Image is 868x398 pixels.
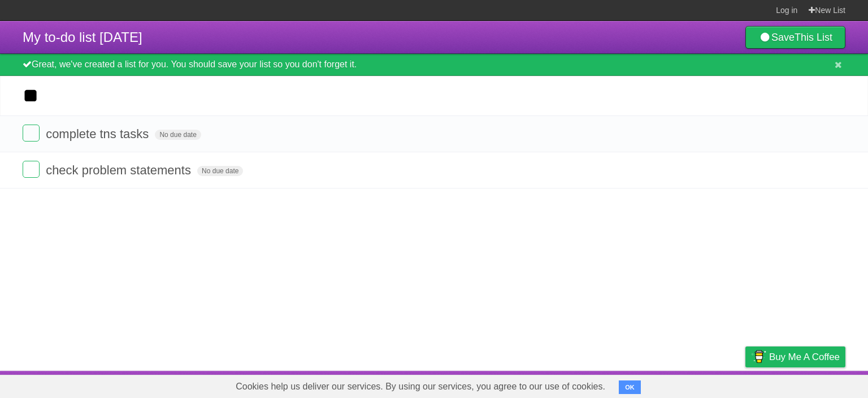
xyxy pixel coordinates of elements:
a: Buy me a coffee [745,346,845,367]
a: Privacy [731,374,760,395]
a: Terms [692,374,717,395]
a: Developers [632,374,678,395]
span: No due date [155,130,201,140]
span: check problem statements [46,163,194,177]
a: SaveThis List [745,26,845,49]
label: Done [23,161,40,178]
b: This List [795,32,832,43]
a: Suggest a feature [774,374,845,395]
span: No due date [197,166,243,176]
span: Cookies help us deliver our services. By using our services, you agree to our use of cookies. [224,375,617,398]
button: OK [619,380,641,394]
label: Done [23,125,40,142]
a: About [595,374,619,395]
span: Buy me a coffee [769,347,840,367]
img: Buy me a coffee [751,347,766,366]
span: complete tns tasks [46,127,151,141]
span: My to-do list [DATE] [23,29,142,45]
